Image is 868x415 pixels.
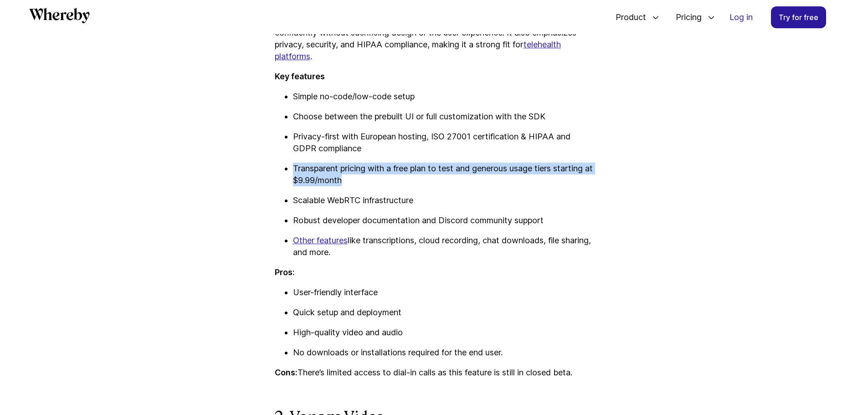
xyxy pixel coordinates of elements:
[771,6,826,28] a: Try for free
[293,163,594,186] p: Transparent pricing with a free plan to test and generous usage tiers starting at $9.99/month
[275,367,594,379] p: There’s limited access to dial-in calls as this feature is still in closed beta.
[667,2,704,32] span: Pricing
[275,267,295,277] strong: Pros:
[293,195,594,206] p: Scalable WebRTC infrastructure
[293,215,594,226] p: Robust developer documentation and Discord community support
[293,347,594,359] p: No downloads or installations required for the end user.
[293,327,594,338] p: High-quality video and audio
[29,8,90,26] a: Whereby
[293,111,594,123] p: Choose between the prebuilt UI or full customization with the SDK
[293,307,594,318] p: Quick setup and deployment
[293,235,594,258] p: like transcriptions, cloud recording, chat downloads, file sharing, and more.
[275,15,594,62] p: This makes it ideal for product teams who want to ship quickly and scale confidently without sacr...
[293,131,594,154] p: Privacy-first with European hosting, ISO 27001 certification & HIPAA and GDPR compliance
[29,8,90,23] svg: Whereby
[293,287,594,298] p: User-friendly interface
[293,236,348,245] a: Other features
[293,91,594,102] p: Simple no-code/low-code setup
[275,368,298,377] strong: Cons:
[606,2,648,32] span: Product
[722,7,760,28] a: Log in
[275,72,325,81] strong: Key features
